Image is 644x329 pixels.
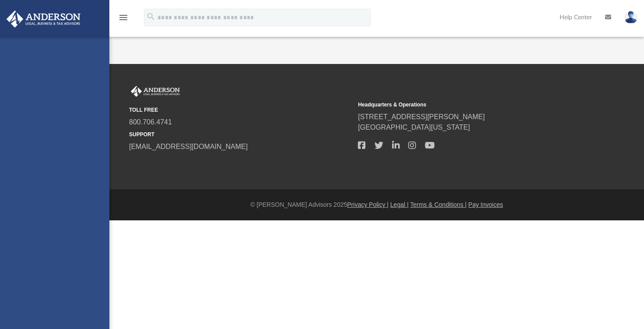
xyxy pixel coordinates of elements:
small: TOLL FREE [129,106,352,114]
img: Anderson Advisors Platinum Portal [129,86,182,97]
div: © [PERSON_NAME] Advisors 2025 [109,200,644,209]
small: Headquarters & Operations [358,101,581,109]
i: search [146,12,156,21]
a: Terms & Conditions | [410,201,467,208]
a: menu [118,17,129,23]
i: menu [118,12,129,23]
a: [EMAIL_ADDRESS][DOMAIN_NAME] [129,143,248,150]
small: SUPPORT [129,131,352,138]
a: Legal | [390,201,409,208]
img: User Pic [624,11,637,24]
a: Pay Invoices [468,201,503,208]
a: 800.706.4741 [129,118,172,126]
a: [GEOGRAPHIC_DATA][US_STATE] [358,124,470,131]
img: Anderson Advisors Platinum Portal [4,11,83,28]
a: Privacy Policy | [347,201,389,208]
a: [STREET_ADDRESS][PERSON_NAME] [358,113,485,120]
